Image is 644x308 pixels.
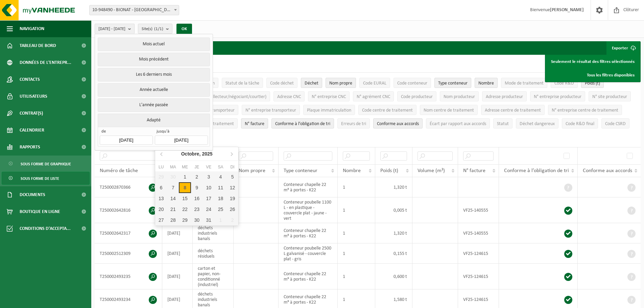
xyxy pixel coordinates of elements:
[155,171,167,182] div: 29
[551,78,578,88] button: Code R&DCode R&amp;D: Activate to sort
[215,215,226,226] div: 1
[266,78,297,88] button: Code déchetCode déchet: Activate to sort
[89,5,179,15] span: 10-948490 - BIONAT - NAMUR - SUARLÉE
[552,108,618,113] span: N° entreprise centre de traitement
[98,53,210,66] button: Mois précédent
[194,108,235,113] span: Adresse transporteur
[155,193,167,204] div: 13
[179,171,191,182] div: 1
[463,168,485,173] span: N° facture
[162,223,193,243] td: [DATE]
[605,121,626,126] span: Code CSRD
[493,118,512,128] button: StatutStatut: Activate to sort
[458,264,499,289] td: VF25-124615
[167,164,179,170] div: Ma
[338,243,375,264] td: 1
[2,172,90,185] a: Sous forme de liste
[191,204,203,215] div: 23
[497,121,509,126] span: Statut
[401,94,433,99] span: Code producteur
[21,158,71,170] span: Sous forme de graphique
[226,171,238,182] div: 5
[241,118,268,128] button: N° factureN° facture: Activate to sort
[358,105,416,115] button: Code centre de traitementCode centre de traitement: Activate to sort
[482,91,527,101] button: Adresse producteurAdresse producteur: Activate to sort
[138,24,172,34] button: Site(s)(1/1)
[592,94,627,99] span: N° site producteur
[176,24,192,34] button: OK
[301,78,322,88] button: DéchetDéchet: Activate to sort
[362,108,413,113] span: Code centre de traitement
[585,81,600,86] span: Poids (t)
[341,121,366,126] span: Erreurs de tri
[277,94,301,99] span: Adresse CNC
[279,264,338,289] td: Conteneur chapelle 22 m³ à portes - K22
[179,204,191,215] div: 22
[338,177,375,197] td: 1
[438,81,468,86] span: Type conteneur
[203,215,215,226] div: 31
[215,193,226,204] div: 18
[279,197,338,223] td: Conteneur poubelle 1100 L - en plastique - couvercle plat - jaune - vert
[375,264,412,289] td: 0,600 t
[606,41,640,55] button: Exporter
[95,264,162,289] td: T250002493235
[418,168,445,173] span: Volume (m³)
[100,168,138,173] span: Numéro de tâche
[98,83,210,97] button: Année actuelle
[566,121,594,126] span: Code R&D final
[478,81,494,86] span: Nombre
[191,193,203,204] div: 16
[375,177,412,197] td: 1,320 t
[305,81,318,86] span: Déchet
[90,5,179,15] span: 10-948490 - BIONAT - NAMUR - SUARLÉE
[426,118,490,128] button: Écart par rapport aux accordsÉcart par rapport aux accords: Activate to sort
[424,108,474,113] span: Nom centre de traitement
[303,105,355,115] button: Plaque immatriculationPlaque immatriculation: Activate to sort
[363,81,386,86] span: Code EURAL
[307,108,351,113] span: Plaque immatriculation
[458,197,499,223] td: VF25-140555
[279,177,338,197] td: Conteneur chapelle 22 m³ à portes - K22
[338,197,375,223] td: 1
[420,105,478,115] button: Nom centre de traitementNom centre de traitement: Activate to sort
[430,121,486,126] span: Écart par rapport aux accords
[20,203,60,220] span: Boutique en ligne
[279,243,338,264] td: Conteneur poubelle 2500 L galvanisé - couvercle plat - gris
[546,55,640,68] a: Seulement le résultat des filtres sélectionnés
[485,108,541,113] span: Adresse centre de traitement
[312,94,346,99] span: N° entreprise CNC
[193,243,233,264] td: déchets résiduels
[203,164,215,170] div: Ve
[338,264,375,289] td: 1
[155,164,167,170] div: Lu
[178,148,215,159] div: Octobre,
[273,91,305,101] button: Adresse CNCAdresse CNC: Activate to sort
[393,78,431,88] button: Code conteneurCode conteneur: Activate to sort
[242,105,300,115] button: N° entreprise transporteurN° entreprise transporteur: Activate to sort
[20,54,71,71] span: Données de l'entrepr...
[215,171,226,182] div: 4
[326,78,356,88] button: Nom propreNom propre: Activate to sort
[179,164,191,170] div: Me
[225,81,259,86] span: Statut de la tâche
[380,168,398,173] span: Poids (t)
[377,121,419,126] span: Conforme aux accords
[373,118,423,128] button: Conforme aux accords : Activate to sort
[142,24,163,34] span: Site(s)
[167,193,179,204] div: 14
[95,197,162,223] td: T250002642816
[188,94,266,99] span: Nom CNC (collecteur/négociant/courtier)
[589,91,631,101] button: N° site producteurN° site producteur : Activate to sort
[20,139,40,156] span: Rapports
[329,81,352,86] span: Nom propre
[375,197,412,223] td: 0,005 t
[239,168,265,173] span: Nom propre
[100,129,152,136] span: de
[486,94,523,99] span: Adresse producteur
[191,182,203,193] div: 9
[191,105,238,115] button: Adresse transporteurAdresse transporteur: Activate to sort
[185,91,270,101] button: Nom CNC (collecteur/négociant/courtier)Nom CNC (collecteur/négociant/courtier): Activate to sort
[155,204,167,215] div: 20
[501,78,547,88] button: Mode de traitementMode de traitement: Activate to sort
